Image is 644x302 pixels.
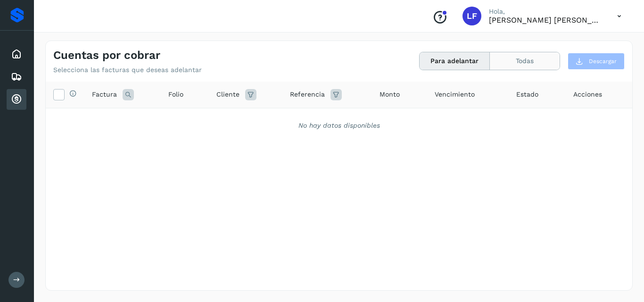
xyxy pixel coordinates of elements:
[420,52,490,70] button: Para adelantar
[516,90,538,99] span: Estado
[53,49,160,62] h4: Cuentas por cobrar
[92,90,117,99] span: Factura
[58,121,620,131] div: No hay datos disponibles
[589,57,617,65] span: Descargar
[7,89,26,110] div: Cuentas por cobrar
[568,53,625,70] button: Descargar
[216,90,239,99] span: Cliente
[7,66,26,87] div: Embarques
[53,66,202,74] p: Selecciona las facturas que deseas adelantar
[489,8,602,16] p: Hola,
[573,90,602,99] span: Acciones
[490,52,560,70] button: Todas
[435,90,475,99] span: Vencimiento
[380,90,400,99] span: Monto
[7,44,26,65] div: Inicio
[168,90,183,99] span: Folio
[290,90,325,99] span: Referencia
[489,16,602,24] p: Luis Felipe Salamanca Lopez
